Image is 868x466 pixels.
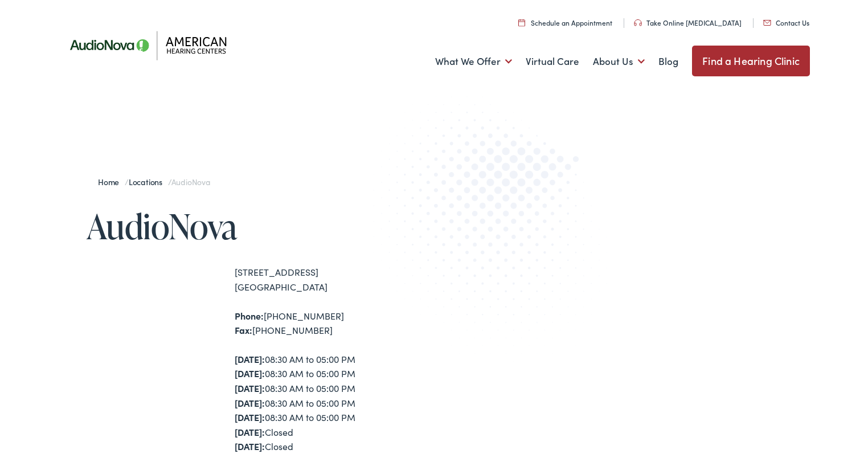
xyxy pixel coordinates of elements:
[526,40,579,83] a: Virtual Care
[235,396,265,409] strong: [DATE]:
[98,176,210,187] span: / /
[692,46,810,76] a: Find a Hearing Clinic
[235,265,434,294] div: [STREET_ADDRESS] [GEOGRAPHIC_DATA]
[518,18,612,27] a: Schedule an Appointment
[435,40,512,83] a: What We Offer
[235,353,265,365] strong: [DATE]:
[634,18,742,27] a: Take Online [MEDICAL_DATA]
[235,309,264,322] strong: Phone:
[593,40,645,83] a: About Us
[518,19,525,26] img: utility icon
[658,40,678,83] a: Blog
[235,352,434,454] div: 08:30 AM to 05:00 PM 08:30 AM to 05:00 PM 08:30 AM to 05:00 PM 08:30 AM to 05:00 PM 08:30 AM to 0...
[235,367,265,379] strong: [DATE]:
[129,176,168,187] a: Locations
[235,309,434,338] div: [PHONE_NUMBER] [PHONE_NUMBER]
[634,19,642,26] img: utility icon
[171,176,210,187] span: AudioNova
[87,207,434,245] h1: AudioNova
[763,18,809,27] a: Contact Us
[98,176,125,187] a: Home
[235,382,265,394] strong: [DATE]:
[763,20,771,26] img: utility icon
[235,426,265,438] strong: [DATE]:
[235,440,265,452] strong: [DATE]:
[235,324,252,336] strong: Fax:
[235,411,265,423] strong: [DATE]:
